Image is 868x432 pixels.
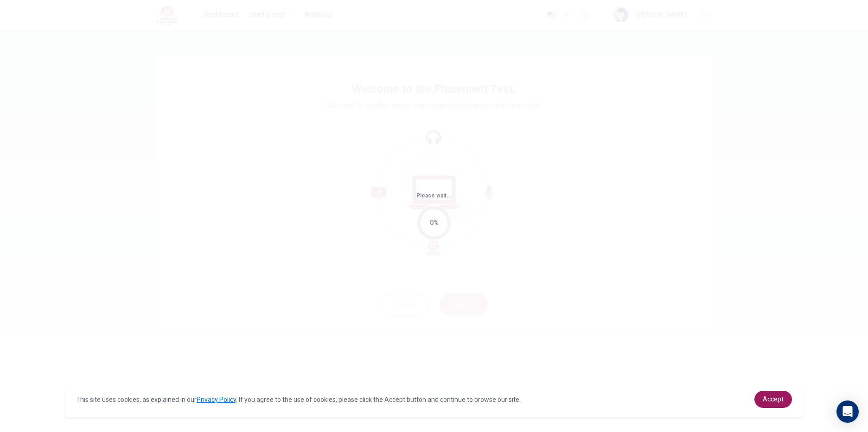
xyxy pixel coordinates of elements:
span: Please wait... [416,192,452,199]
span: Accept [763,395,784,403]
a: Privacy Policy [197,396,236,403]
span: This site uses cookies, as explained in our . If you agree to the use of cookies, please click th... [76,396,521,403]
div: 0% [430,217,439,228]
a: dismiss cookie message [754,391,792,408]
div: cookieconsent [65,381,803,417]
div: Open Intercom Messenger [836,400,859,423]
